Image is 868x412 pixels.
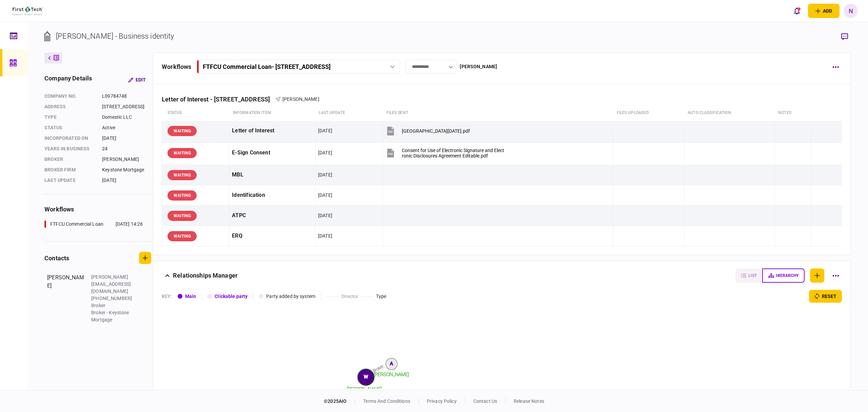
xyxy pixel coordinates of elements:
div: [PERSON_NAME] [102,156,151,163]
th: notes [775,105,811,121]
div: MBL [232,167,313,183]
div: [PERSON_NAME] [47,274,84,323]
div: Active [102,124,151,131]
div: E-Sign Consent [232,145,313,161]
div: Letter of Interest [232,123,313,138]
div: [STREET_ADDRESS] [102,103,151,110]
button: South Plaza Shopping Center_LOI_09.24.25.pdf [386,123,470,138]
div: WAITING [167,170,197,180]
div: company details [44,74,92,86]
div: ERQ [232,228,313,244]
div: Type [376,293,387,300]
div: 24 [102,145,151,152]
button: open adding identity options [808,4,840,18]
div: FTFCU Commercial Loan [50,221,103,228]
div: Broker [91,302,135,309]
div: [DATE] 14:26 [116,221,143,228]
button: hierarchy [762,268,805,283]
div: © 2025 AIO [324,398,355,405]
div: [DATE] [318,212,332,219]
div: broker firm [44,166,95,173]
div: Clickable party [215,293,248,300]
button: N [844,4,858,18]
div: Consent for Use of Electronic Signature and Electronic Disclosures Agreement Editable.pdf [402,148,504,158]
th: last update [315,105,383,121]
div: status [44,124,95,131]
a: contact us [473,398,497,404]
div: Broker - Keystone Mortgage [91,309,135,323]
span: hierarchy [776,273,798,278]
div: WAITING [167,211,197,221]
div: Keystone Mortgage [102,166,151,173]
div: WAITING [167,148,197,158]
div: [DATE] [318,149,332,156]
div: years in business [44,145,95,152]
div: [DATE] [318,171,332,178]
div: workflows [44,205,151,214]
div: Main [185,293,196,300]
text: A [390,361,393,366]
div: company no. [44,93,95,100]
div: Type [44,114,95,121]
a: privacy policy [427,398,457,404]
div: address [44,103,95,110]
a: release notes [514,398,544,404]
span: [PERSON_NAME] [282,96,319,102]
div: [PERSON_NAME] - Business identity [56,31,174,42]
div: KEY : [162,293,172,300]
a: terms and conditions [363,398,410,404]
span: list [748,273,757,278]
div: contacts [44,254,69,263]
th: Files uploaded [613,105,685,121]
div: [DATE] [318,192,332,199]
div: [PERSON_NAME] [460,63,497,70]
div: WAITING [167,231,197,241]
div: Party added by system [266,293,315,300]
div: Relationships Manager [173,268,238,283]
text: Broker [372,364,384,373]
th: files sent [383,105,613,121]
div: last update [44,177,95,184]
div: [DATE] [102,177,151,184]
div: Identification [232,188,313,203]
div: L09784748 [102,93,151,100]
div: [DATE] [102,135,151,142]
button: list [735,268,762,283]
text: W [364,374,368,379]
button: Edit [123,74,151,86]
div: [DATE] [318,232,332,239]
div: ATPC [232,208,313,223]
th: auto classification [684,105,775,121]
button: Consent for Use of Electronic Signature and Electronic Disclosures Agreement Editable.pdf [386,145,504,161]
div: Letter of Interest - [STREET_ADDRESS] [162,96,275,103]
button: FTFCU Commercial Loan- [STREET_ADDRESS] [197,60,400,74]
th: Information item [230,105,316,121]
div: [PERSON_NAME][EMAIL_ADDRESS][DOMAIN_NAME] [91,274,135,295]
button: open notifications list [790,4,804,18]
img: client company logo [13,6,43,15]
a: FTFCU Commercial Loan[DATE] 14:26 [44,221,143,228]
div: Domestic LLC [102,114,151,121]
div: [DATE] [318,127,332,134]
div: WAITING [167,126,197,136]
th: status [162,105,230,121]
div: Broker [44,156,95,163]
div: [PHONE_NUMBER] [91,295,135,302]
tspan: [PERSON_NAME]... [347,386,385,392]
button: reset [809,290,842,303]
div: South Plaza Shopping Center_LOI_09.24.25.pdf [402,128,470,134]
div: incorporated on [44,135,95,142]
div: FTFCU Commercial Loan - [STREET_ADDRESS] [203,63,331,70]
div: WAITING [167,190,197,201]
tspan: [PERSON_NAME] [374,372,409,377]
div: workflows [162,62,191,71]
